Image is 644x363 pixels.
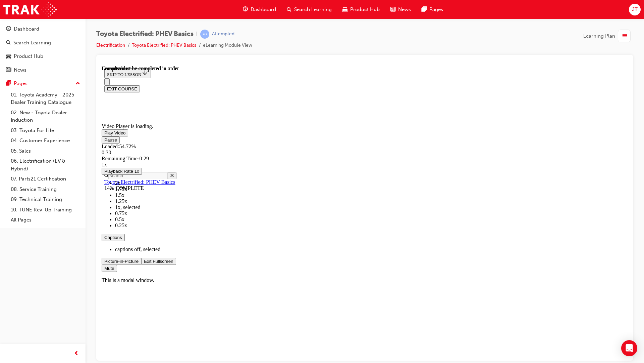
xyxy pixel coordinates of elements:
span: | [196,30,198,38]
a: guage-iconDashboard [237,3,281,16]
span: Product Hub [350,6,380,13]
a: 08. Service Training [8,184,83,195]
span: search-icon [6,40,11,46]
a: 09. Technical Training [8,194,83,205]
div: Open Intercom Messenger [621,340,637,356]
button: Pages [3,77,83,90]
a: 04. Customer Experience [8,135,83,146]
span: News [398,6,411,13]
span: up-icon [75,79,80,88]
span: Learning Plan [583,32,615,40]
a: Toyota Electrified: PHEV Basics [132,42,196,48]
div: News [14,66,26,74]
span: search-icon [287,5,291,14]
span: JT [632,6,638,13]
span: guage-icon [6,26,11,32]
li: eLearning Module View [203,42,252,49]
span: Search Learning [294,6,332,13]
span: Pages [429,6,443,13]
span: guage-icon [243,5,248,14]
span: news-icon [6,67,11,73]
span: pages-icon [422,5,427,14]
a: News [3,64,83,76]
a: 07. Parts21 Certification [8,174,83,184]
div: Product Hub [14,52,43,60]
span: Dashboard [251,6,276,13]
span: pages-icon [6,81,11,87]
button: Learning Plan [583,30,633,42]
a: pages-iconPages [416,3,448,16]
a: All Pages [8,215,83,225]
button: DashboardSearch LearningProduct HubNews [3,22,83,77]
a: 10. TUNE Rev-Up Training [8,205,83,215]
a: Electrification [96,42,125,48]
span: prev-icon [74,350,79,358]
a: car-iconProduct Hub [337,3,385,16]
a: 01. Toyota Academy - 2025 Dealer Training Catalogue [8,90,83,108]
span: learningRecordVerb_ATTEMPT-icon [200,30,209,39]
a: Dashboard [3,23,83,35]
div: Search Learning [13,39,51,47]
a: Product Hub [3,50,83,63]
a: 03. Toyota For Life [8,125,83,136]
span: news-icon [390,5,395,14]
div: Attempted [212,31,234,37]
button: JT [629,4,641,15]
div: Dashboard [14,25,39,33]
a: 06. Electrification (EV & Hybrid) [8,156,83,174]
span: car-icon [342,5,347,14]
a: news-iconNews [385,3,416,16]
span: list-icon [622,32,627,40]
span: Toyota Electrified: PHEV Basics [96,30,194,38]
img: Trak [3,2,57,17]
a: Search Learning [3,37,83,49]
a: search-iconSearch Learning [281,3,337,16]
div: Pages [14,80,28,87]
a: 02. New - Toyota Dealer Induction [8,108,83,125]
a: 05. Sales [8,146,83,156]
span: car-icon [6,53,11,59]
